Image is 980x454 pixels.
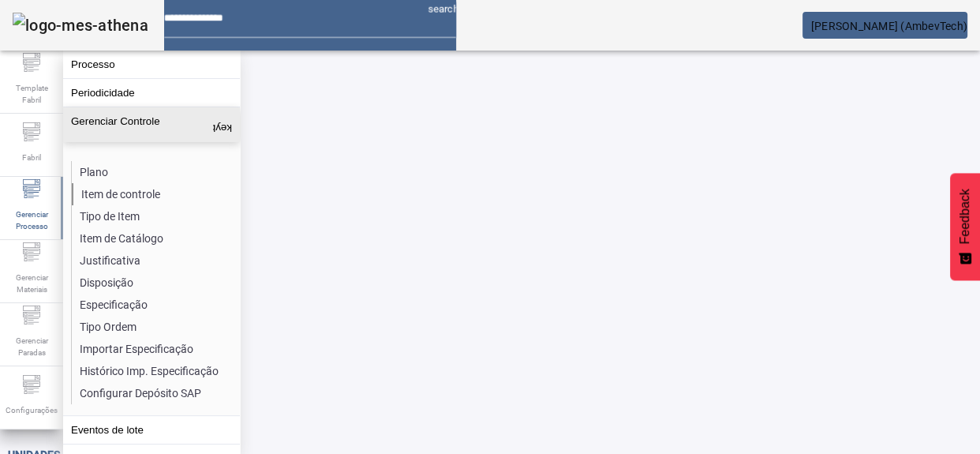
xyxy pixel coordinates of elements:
[1,400,62,421] span: Configurações
[8,77,55,111] span: Template Fabril
[72,227,239,250] li: Item de Catálogo
[811,20,967,32] span: [PERSON_NAME] (AmbevTech)
[72,161,239,183] li: Plano
[72,360,239,382] li: Histórico Imp. Especificação
[72,294,239,316] li: Especificação
[17,147,46,168] span: Fabril
[63,51,240,78] button: Processo
[72,250,239,272] li: Justificativa
[72,338,239,360] li: Importar Especificação
[8,267,55,300] span: Gerenciar Materiais
[72,272,239,294] li: Disposição
[958,189,972,244] span: Feedback
[950,173,980,280] button: Feedback - Mostrar pesquisa
[72,316,239,338] li: Tipo Ordem
[13,13,148,38] img: logo-mes-athena
[63,79,240,107] button: Periodicidade
[8,330,55,363] span: Gerenciar Paradas
[72,183,239,205] li: Item de controle
[72,382,239,404] li: Configurar Depósito SAP
[63,416,240,444] button: Eventos de lote
[63,107,240,142] button: Gerenciar Controle
[213,115,232,134] mat-icon: keyboard_arrow_up
[72,205,239,227] li: Tipo de Item
[8,204,55,237] span: Gerenciar Processo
